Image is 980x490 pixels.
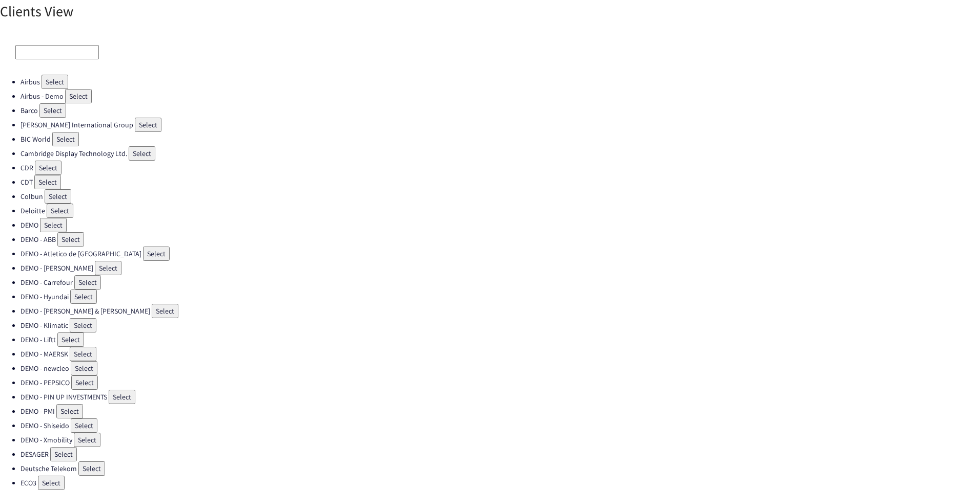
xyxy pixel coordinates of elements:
[65,89,92,103] button: Select
[71,361,97,375] button: Select
[21,447,980,461] li: DESAGER
[109,390,135,404] button: Select
[808,380,980,490] iframe: Chat Widget
[21,89,980,103] li: Airbus - Demo
[78,461,105,476] button: Select
[21,132,980,146] li: BIC World
[21,375,980,390] li: DEMO - PEPSICO
[21,189,980,204] li: Colbun
[71,418,97,433] button: Select
[21,361,980,375] li: DEMO - newcleo
[47,204,73,218] button: Select
[21,461,980,476] li: Deutsche Telekom
[21,103,980,118] li: Barco
[21,232,980,247] li: DEMO - ABB
[50,447,77,461] button: Select
[21,289,980,304] li: DEMO - Hyundai
[21,118,980,132] li: [PERSON_NAME] International Group
[135,118,161,132] button: Select
[71,375,98,390] button: Select
[74,433,100,447] button: Select
[42,75,68,89] button: Select
[21,247,980,261] li: DEMO - Atletico de [GEOGRAPHIC_DATA]
[40,218,67,232] button: Select
[21,418,980,433] li: DEMO - Shiseido
[808,380,980,490] div: Widget de chat
[143,247,170,261] button: Select
[21,476,980,490] li: ECO3
[74,275,101,289] button: Select
[152,304,178,318] button: Select
[21,204,980,218] li: Deloitte
[21,75,980,89] li: Airbus
[70,289,97,304] button: Select
[95,261,121,275] button: Select
[21,275,980,289] li: DEMO - Carrefour
[21,347,980,361] li: DEMO - MAERSK
[21,304,980,318] li: DEMO - [PERSON_NAME] & [PERSON_NAME]
[21,404,980,418] li: DEMO - PMI
[57,232,84,247] button: Select
[21,218,980,232] li: DEMO
[38,476,65,490] button: Select
[21,261,980,275] li: DEMO - [PERSON_NAME]
[45,189,71,204] button: Select
[70,347,96,361] button: Select
[129,146,155,161] button: Select
[21,390,980,404] li: DEMO - PIN UP INVESTMENTS
[21,318,980,332] li: DEMO - Klimatic
[52,132,79,146] button: Select
[21,433,980,447] li: DEMO - Xmobility
[21,175,980,189] li: CDT
[34,175,61,189] button: Select
[21,146,980,161] li: Cambridge Display Technology Ltd.
[21,161,980,175] li: CDR
[39,103,66,118] button: Select
[35,161,62,175] button: Select
[56,404,83,418] button: Select
[21,332,980,347] li: DEMO - Liftt
[57,332,84,347] button: Select
[70,318,96,332] button: Select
